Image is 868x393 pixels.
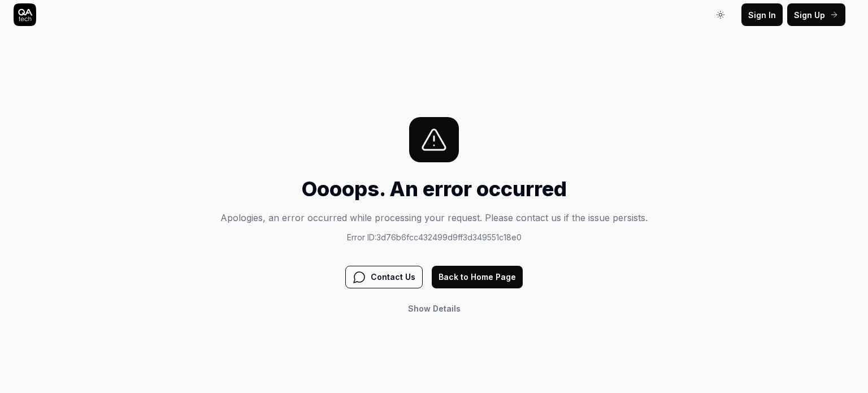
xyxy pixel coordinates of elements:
button: Sign Up [787,3,845,26]
button: Sign In [741,3,783,26]
button: Contact Us [345,266,423,288]
span: Show [408,304,431,313]
button: Back to Home Page [432,266,523,288]
p: Apologies, an error occurred while processing your request. Please contact us if the issue persists. [220,211,648,224]
span: Sign Up [794,9,825,21]
span: Sign In [748,9,776,21]
span: Details [433,304,461,313]
h1: Oooops. An error occurred [220,174,648,204]
button: Show Details [401,297,467,320]
p: Error ID: 3d76b6fcc432499d9ff3d349551c18e0 [220,231,648,243]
